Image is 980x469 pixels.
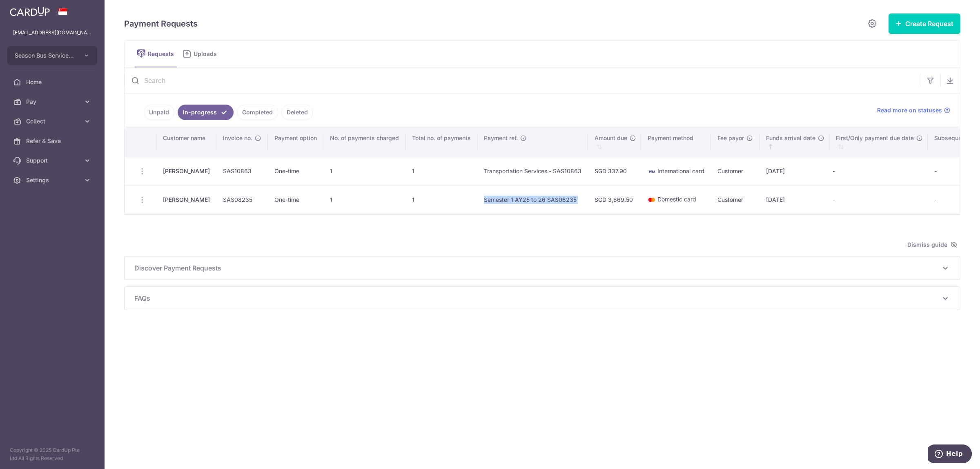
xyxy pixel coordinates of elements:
[268,157,323,185] td: One-time
[711,185,759,214] td: Customer
[7,46,97,65] button: Season Bus Services Co Pte Ltd-SAS
[928,444,972,465] iframe: Opens a widget where you can find more information
[156,127,216,157] th: Customer name
[268,185,323,214] td: One-time
[26,137,80,145] span: Refer & Save
[281,105,313,120] a: Deleted
[330,134,399,142] span: No. of payments charged
[18,6,35,13] span: Help
[829,127,928,157] th: First/Only payment due date : activate to sort column ascending
[26,98,80,106] span: Pay
[836,134,914,142] span: First/Only payment due date
[15,51,75,60] span: Season Bus Services Co Pte Ltd-SAS
[657,167,704,174] span: International card
[405,157,477,185] td: 1
[26,117,80,125] span: Collect
[759,157,829,185] td: [DATE]
[178,105,234,120] a: In-progress
[144,105,174,120] a: Unpaid
[134,263,950,273] p: Discover Payment Requests
[323,157,405,185] td: 1
[766,134,815,142] span: Funds arrival date
[13,29,91,37] p: [EMAIL_ADDRESS][DOMAIN_NAME]
[829,185,928,214] td: -
[877,106,950,114] a: Read more on statuses
[595,134,627,142] span: Amount due
[156,185,216,214] td: [PERSON_NAME]
[759,127,829,157] th: Funds arrival date : activate to sort column ascending
[588,185,641,214] td: SGD 3,869.50
[477,157,588,185] td: Transportation Services - SAS10863
[26,78,80,86] span: Home
[26,156,80,165] span: Support
[156,157,216,185] td: [PERSON_NAME]
[134,263,940,273] span: Discover Payment Requests
[759,185,829,214] td: [DATE]
[711,157,759,185] td: Customer
[26,176,80,184] span: Settings
[657,196,696,203] span: Domestic card
[125,67,921,94] input: Search
[877,106,942,114] span: Read more on statuses
[10,7,50,16] img: CardUp
[405,185,477,214] td: 1
[134,293,950,303] p: FAQs
[829,157,928,185] td: -
[180,41,223,67] a: Uploads
[477,127,588,157] th: Payment ref.
[588,127,641,157] th: Amount due : activate to sort column ascending
[648,167,656,176] img: visa-sm-192604c4577d2d35970c8ed26b86981c2741ebd56154ab54ad91a526f0f24972.png
[216,157,268,185] td: SAS10863
[711,127,759,157] th: Fee payor
[889,13,960,34] button: Create Request
[323,127,405,157] th: No. of payments charged
[648,196,656,204] img: mastercard-sm-87a3fd1e0bddd137fecb07648320f44c262e2538e7db6024463105ddbc961eb2.png
[124,17,198,30] h5: Payment Requests
[412,134,471,142] span: Total no. of payments
[477,185,588,214] td: Semester 1 AY25 to 26 SAS08235
[268,127,323,157] th: Payment option
[641,127,711,157] th: Payment method
[274,134,317,142] span: Payment option
[216,185,268,214] td: SAS08235
[405,127,477,157] th: Total no. of payments
[134,41,177,67] a: Requests
[907,240,957,250] span: Dismiss guide
[194,50,223,58] span: Uploads
[134,293,940,303] span: FAQs
[216,127,268,157] th: Invoice no.
[717,134,744,142] span: Fee payor
[323,185,405,214] td: 1
[223,134,252,142] span: Invoice no.
[484,134,518,142] span: Payment ref.
[148,50,177,58] span: Requests
[237,105,278,120] a: Completed
[588,157,641,185] td: SGD 337.90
